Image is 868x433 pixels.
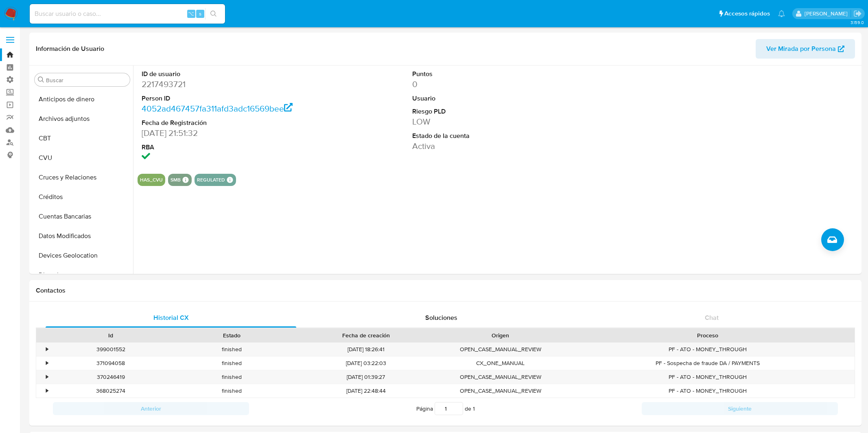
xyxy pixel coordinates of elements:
[38,77,44,83] button: Buscar
[199,10,201,17] span: s
[171,343,292,356] div: finished
[46,346,48,353] div: •
[566,331,849,339] div: Proceso
[46,387,48,395] div: •
[724,9,770,18] span: Accesos rápidos
[778,10,785,17] a: Notificaciones
[46,359,48,367] div: •
[31,226,133,246] button: Datos Modificados
[446,331,555,339] div: Origen
[440,343,561,356] div: OPEN_CASE_MANUAL_REVIEW
[171,384,292,398] div: finished
[171,356,292,370] div: finished
[297,331,434,339] div: Fecha de creación
[36,286,855,295] h1: Contactos
[53,402,249,415] button: Anterior
[31,187,133,207] button: Créditos
[412,131,585,140] dt: Estado de la cuenta
[805,10,851,17] p: lautaro.chamorro@mercadolibre.com
[46,373,48,381] div: •
[142,103,293,114] a: 4052ad467457fa311afd3adc16569bee
[205,8,222,20] button: search-icon
[171,370,292,384] div: finished
[561,343,855,356] div: PF - ATO - MONEY_THROUGH
[853,9,862,18] a: Salir
[142,94,314,103] dt: Person ID
[142,118,314,127] dt: Fecha de Registración
[36,45,104,53] h1: Información de Usuario
[31,207,133,226] button: Cuentas Bancarias
[766,39,836,59] span: Ver Mirada por Persona
[425,313,457,322] span: Soluciones
[31,265,133,285] button: Direcciones
[50,384,171,398] div: 368025274
[188,10,194,17] span: ⌥
[31,246,133,265] button: Devices Geolocation
[292,343,440,356] div: [DATE] 18:26:41
[440,370,561,384] div: OPEN_CASE_MANUAL_REVIEW
[642,402,838,415] button: Siguiente
[561,384,855,398] div: PF - ATO - MONEY_THROUGH
[412,79,585,90] dd: 0
[31,148,133,168] button: CVU
[412,116,585,127] dd: LOW
[412,70,585,79] dt: Puntos
[440,356,561,370] div: CX_ONE_MANUAL
[50,343,171,356] div: 399001552
[31,168,133,187] button: Cruces y Relaciones
[50,356,171,370] div: 371094058
[561,356,855,370] div: PF - Sospecha de fraude DA / PAYMENTS
[31,109,133,129] button: Archivos adjuntos
[142,127,314,139] dd: [DATE] 21:51:32
[473,405,475,413] span: 1
[292,384,440,398] div: [DATE] 22:48:44
[46,77,127,84] input: Buscar
[412,140,585,152] dd: Activa
[142,70,314,79] dt: ID de usuario
[412,94,585,103] dt: Usuario
[440,384,561,398] div: OPEN_CASE_MANUAL_REVIEW
[31,129,133,148] button: CBT
[292,370,440,384] div: [DATE] 01:39:27
[416,402,475,415] span: Página de
[30,9,225,19] input: Buscar usuario o caso...
[412,107,585,116] dt: Riesgo PLD
[153,313,189,322] span: Historial CX
[292,356,440,370] div: [DATE] 03:22:03
[142,143,314,152] dt: RBA
[561,370,855,384] div: PF - ATO - MONEY_THROUGH
[177,331,286,339] div: Estado
[31,90,133,109] button: Anticipos de dinero
[50,370,171,384] div: 370246419
[705,313,719,322] span: Chat
[142,79,314,90] dd: 2217493721
[756,39,855,59] button: Ver Mirada por Persona
[56,331,166,339] div: Id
